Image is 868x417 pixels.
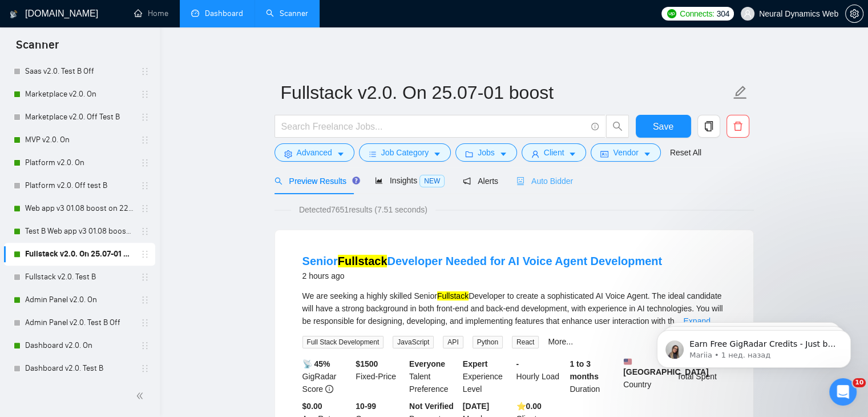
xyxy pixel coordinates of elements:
button: delete [726,115,749,138]
span: React [512,336,539,348]
b: 1 to 3 months [570,359,599,381]
a: Test B Web app v3 01.08 boost on [25,220,134,243]
a: SeniorFullstackDeveloper Needed for AI Voice Agent Development [302,255,663,267]
span: Scanner [7,37,68,61]
span: Client [544,146,564,159]
button: setting [845,5,863,23]
span: holder [140,90,150,99]
div: Country [621,358,675,395]
mark: Fullstack [437,291,469,300]
button: copy [697,115,720,138]
input: Search Freelance Jobs... [281,119,586,134]
div: Hourly Load [514,358,568,395]
span: caret-down [337,150,345,158]
span: Auto Bidder [516,177,573,186]
iframe: Intercom live chat [829,378,857,406]
span: edit [733,85,748,100]
span: setting [284,150,292,158]
span: 10 [853,378,866,387]
img: 🇺🇸 [624,358,632,366]
span: holder [140,272,150,282]
mark: Fullstack [338,255,387,267]
b: ⭐️ 0.00 [516,402,542,411]
span: user [531,150,539,158]
a: Dashboard v2.0. On [25,334,134,357]
span: robot [516,177,524,185]
span: Detected 7651 results (7.51 seconds) [291,203,435,216]
img: logo [10,5,18,23]
span: search [274,177,282,185]
span: area-chart [375,177,383,185]
button: idcardVendorcaret-down [591,143,660,162]
span: JavaScript [393,336,434,348]
span: holder [140,135,150,145]
a: Marketplace v2.0. Off Test B [25,106,134,129]
span: delete [727,121,749,131]
button: folderJobscaret-down [455,143,517,162]
span: holder [140,341,150,350]
span: copy [698,121,720,131]
a: Admin Panel v2.0. Test B Off [25,311,134,334]
a: searchScanner [266,9,308,18]
input: Scanner name... [281,78,730,107]
div: Fixed-Price [353,358,407,395]
span: info-circle [591,123,599,130]
span: holder [140,181,150,190]
div: We are seeking a highly skilled Senior Developer to create a sophisticated AI Voice Agent. The id... [302,290,726,327]
b: [DATE] [463,402,489,411]
a: setting [845,9,863,18]
a: Reset All [670,146,701,159]
b: $ 1500 [356,359,378,368]
span: holder [140,227,150,236]
b: Everyone [409,359,445,368]
button: Save [636,115,691,138]
span: Job Category [381,146,429,159]
img: upwork-logo.png [667,9,676,18]
span: Full Stack Development [302,336,384,348]
button: search [606,115,629,138]
a: Fullstack v2.0. On 25.07-01 boost [25,243,134,266]
span: Alerts [463,177,498,186]
span: holder [140,113,150,122]
span: bars [369,150,377,158]
b: [GEOGRAPHIC_DATA] [623,358,709,376]
span: holder [140,204,150,213]
span: user [744,10,752,18]
a: Platform v2.0. Off test B [25,174,134,197]
b: - [516,359,519,368]
span: Vendor [613,146,638,159]
span: holder [140,318,150,327]
span: info-circle [325,385,333,393]
span: holder [140,295,150,304]
a: More... [548,337,573,346]
div: Duration [567,358,621,395]
span: Preview Results [274,177,357,186]
a: dashboardDashboard [191,9,243,18]
a: MVP v2.0. On [25,129,134,151]
div: Talent Preference [407,358,461,395]
span: Python [473,336,503,348]
span: caret-down [568,150,576,158]
span: caret-down [433,150,441,158]
span: Save [653,119,673,134]
a: Platform v2.0. On [25,151,134,174]
span: Jobs [478,146,495,159]
div: GigRadar Score [300,358,354,395]
b: Not Verified [409,402,454,411]
b: $0.00 [302,402,322,411]
span: holder [140,364,150,373]
span: setting [846,9,863,18]
span: holder [140,158,150,167]
div: 2 hours ago [302,269,663,283]
div: Experience Level [461,358,514,395]
a: homeHome [134,9,168,18]
button: userClientcaret-down [522,143,587,162]
a: Saas v2.0. Test B Off [25,60,134,83]
a: Marketplace v2.0. On [25,83,134,106]
span: Connects: [680,7,714,20]
span: idcard [600,150,608,158]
